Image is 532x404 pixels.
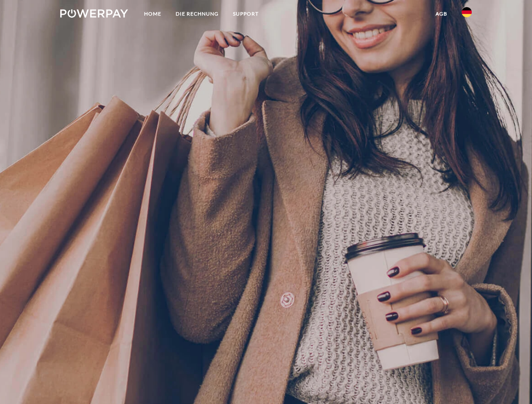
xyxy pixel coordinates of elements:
[60,9,128,18] img: logo-powerpay-white.svg
[137,6,168,21] a: Home
[226,6,266,21] a: SUPPORT
[168,6,226,21] a: DIE RECHNUNG
[428,6,454,21] a: agb
[462,7,472,17] img: de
